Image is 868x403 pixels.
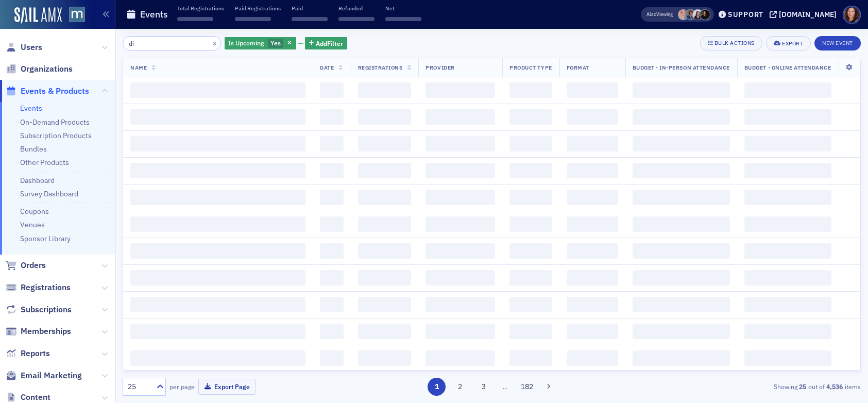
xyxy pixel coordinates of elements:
[426,64,454,71] span: Provider
[6,304,72,315] a: Subscriptions
[633,324,730,339] span: ‌
[567,82,618,98] span: ‌
[692,9,703,20] span: Kelly Brown
[6,86,89,97] a: Events & Products
[20,131,92,140] a: Subscription Products
[567,109,618,125] span: ‌
[177,5,224,12] p: Total Registrations
[130,216,305,232] span: ‌
[426,109,495,125] span: ‌
[567,297,618,312] span: ‌
[21,282,71,293] span: Registrations
[744,350,831,366] span: ‌
[320,243,343,259] span: ‌
[358,109,412,125] span: ‌
[744,324,831,339] span: ‌
[130,270,305,286] span: ‌
[123,36,221,51] input: Search…
[320,136,343,152] span: ‌
[20,176,55,185] a: Dashboard
[6,348,50,359] a: Reports
[228,39,264,47] span: Is Upcoming
[567,190,618,205] span: ‌
[20,144,47,154] a: Bundles
[744,136,831,152] span: ‌
[320,82,343,98] span: ‌
[509,64,552,71] span: Product Type
[130,136,305,152] span: ‌
[426,163,495,178] span: ‌
[426,350,495,366] span: ‌
[567,136,618,152] span: ‌
[814,38,861,47] a: New Event
[744,64,831,71] span: Budget - Online Attendance
[6,392,50,403] a: Content
[320,190,343,205] span: ‌
[744,270,831,286] span: ‌
[498,382,513,391] span: …
[21,260,46,271] span: Orders
[20,117,90,127] a: On-Demand Products
[509,297,552,312] span: ‌
[358,350,412,366] span: ‌
[21,370,82,381] span: Email Marketing
[744,297,831,312] span: ‌
[320,297,343,312] span: ‌
[633,297,730,312] span: ‌
[509,163,552,178] span: ‌
[567,324,618,339] span: ‌
[509,270,552,286] span: ‌
[509,350,552,366] span: ‌
[320,270,343,286] span: ‌
[130,190,305,205] span: ‌
[14,7,62,24] img: SailAMX
[358,297,412,312] span: ‌
[633,109,730,125] span: ‌
[130,324,305,339] span: ‌
[426,324,495,339] span: ‌
[316,39,343,48] span: Add Filter
[744,216,831,232] span: ‌
[21,86,89,97] span: Events & Products
[320,350,343,366] span: ‌
[20,220,45,229] a: Venues
[358,82,412,98] span: ‌
[292,17,328,21] span: ‌
[509,82,552,98] span: ‌
[567,350,618,366] span: ‌
[198,379,256,395] button: Export Page
[428,378,446,396] button: 1
[305,37,347,50] button: AddFilter
[633,163,730,178] span: ‌
[509,324,552,339] span: ‌
[744,190,831,205] span: ‌
[20,207,49,216] a: Coupons
[130,163,305,178] span: ‌
[426,216,495,232] span: ‌
[21,304,72,315] span: Subscriptions
[567,243,618,259] span: ‌
[6,260,46,271] a: Orders
[646,11,656,18] div: Also
[235,17,271,21] span: ‌
[567,163,618,178] span: ‌
[622,382,861,391] div: Showing out of items
[633,243,730,259] span: ‌
[426,82,495,98] span: ‌
[130,297,305,312] span: ‌
[20,234,71,243] a: Sponsor Library
[633,82,730,98] span: ‌
[633,64,730,71] span: Budget - In-Person Attendance
[426,190,495,205] span: ‌
[169,382,195,391] label: per page
[509,216,552,232] span: ‌
[21,326,71,337] span: Memberships
[678,9,689,20] span: Dee Sullivan
[744,82,831,98] span: ‌
[20,189,78,198] a: Survey Dashboard
[770,11,840,18] button: [DOMAIN_NAME]
[509,109,552,125] span: ‌
[320,324,343,339] span: ‌
[426,297,495,312] span: ‌
[567,64,589,71] span: Format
